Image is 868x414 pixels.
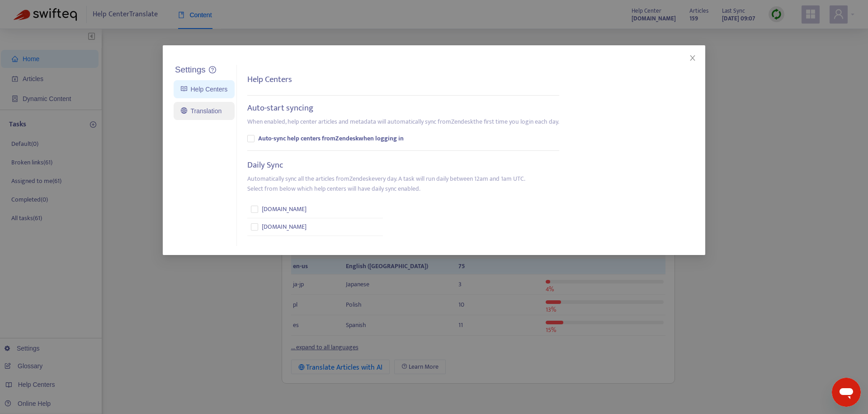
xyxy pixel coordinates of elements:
[689,54,696,62] span: close
[262,204,307,214] span: [DOMAIN_NAME]
[209,66,216,74] a: question-circle
[175,65,206,75] h5: Settings
[832,378,861,407] iframe: Button to launch messaging window
[247,117,559,127] p: When enabled, help center articles and metadata will automatically sync from Zendesk the first ti...
[181,86,227,93] a: Help Centers
[258,134,404,144] b: Auto-sync help centers from Zendesk when logging in
[688,53,698,63] button: Close
[247,75,292,85] h5: Help Centers
[247,160,283,171] h5: Daily Sync
[247,174,525,194] p: Automatically sync all the articles from Zendesk every day. A task will run daily between 12am an...
[262,222,307,232] span: [DOMAIN_NAME]
[247,103,313,114] h5: Auto-start syncing
[181,107,222,115] a: Translation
